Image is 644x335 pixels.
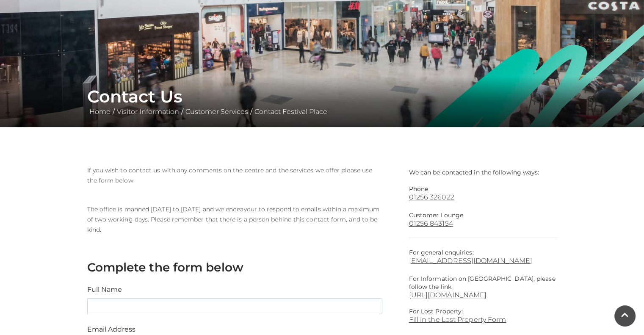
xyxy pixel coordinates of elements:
[409,291,487,299] a: [URL][DOMAIN_NAME]
[409,193,557,201] a: 01256 326022
[81,86,564,117] div: / / /
[87,108,113,116] a: Home
[87,165,382,185] p: If you wish to contact us with any comments on the centre and the services we offer please use th...
[409,275,557,291] p: For Information on [GEOGRAPHIC_DATA], please follow the link:
[87,260,382,274] h3: Complete the form below
[409,257,557,265] a: [EMAIL_ADDRESS][DOMAIN_NAME]
[252,108,329,116] a: Contact Festival Place
[409,249,557,265] p: For general enquiries:
[409,211,557,219] p: Customer Lounge
[409,219,557,227] a: 01256 843154
[409,307,557,316] p: For Lost Property:
[183,108,250,116] a: Customer Services
[409,316,557,324] a: Fill in the Lost Property Form
[87,86,557,107] h1: Contact Us
[409,185,557,193] p: Phone
[87,324,135,335] label: Email Address
[87,285,122,295] label: Full Name
[87,204,382,235] p: The office is manned [DATE] to [DATE] and we endeavour to respond to emails within a maximum of t...
[409,165,557,177] p: We can be contacted in the following ways:
[115,108,181,116] a: Visitor Information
